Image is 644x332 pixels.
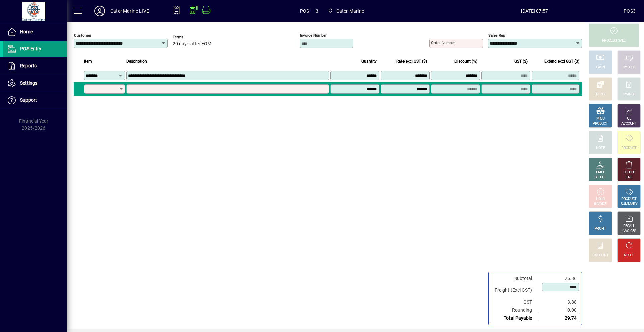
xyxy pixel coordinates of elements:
[396,58,427,65] span: Rate excl GST ($)
[623,170,635,175] div: DELETE
[621,121,637,126] div: ACCOUNT
[626,175,632,180] div: LINE
[491,306,539,314] td: Rounding
[173,41,211,47] span: 20 days after EOM
[361,58,377,65] span: Quantity
[539,275,579,282] td: 25.86
[594,92,607,97] div: EFTPOS
[539,314,579,322] td: 29.74
[593,121,608,126] div: PRODUCT
[20,80,37,86] span: Settings
[623,65,635,70] div: CHEQUE
[20,97,37,103] span: Support
[491,314,539,322] td: Total Payable
[621,197,636,202] div: PRODUCT
[316,6,318,16] span: 3
[454,58,477,65] span: Discount (%)
[20,29,33,34] span: Home
[3,75,67,92] a: Settings
[539,298,579,306] td: 3.88
[624,6,636,16] div: POS3
[602,38,626,43] div: PROCESS SALE
[300,6,309,16] span: POS
[20,63,37,68] span: Reports
[110,6,149,16] div: Cater Marine LIVE
[595,226,606,231] div: PROFIT
[623,224,635,229] div: RECALL
[3,58,67,75] a: Reports
[594,202,606,207] div: INVOICE
[595,175,606,180] div: SELECT
[491,275,539,282] td: Subtotal
[514,58,528,65] span: GST ($)
[596,116,604,121] div: MISC
[126,58,147,65] span: Description
[621,146,636,151] div: PRODUCT
[624,253,634,258] div: RESET
[491,282,539,298] td: Freight (Excl GST)
[3,23,67,40] a: Home
[596,146,605,151] div: NOTE
[621,202,637,207] div: SUMMARY
[627,116,631,121] div: GL
[89,5,110,17] button: Profile
[431,40,455,45] mat-label: Order number
[596,65,605,70] div: CASH
[596,170,605,175] div: PRICE
[336,6,364,16] span: Cater Marine
[74,33,91,38] mat-label: Customer
[20,46,41,51] span: POS Entry
[491,298,539,306] td: GST
[3,92,67,109] a: Support
[445,6,624,16] span: [DATE] 07:57
[539,306,579,314] td: 0.00
[544,58,579,65] span: Extend excl GST ($)
[623,92,636,97] div: CHARGE
[300,33,327,38] mat-label: Invoice number
[84,58,92,65] span: Item
[173,35,213,39] span: Terms
[622,229,636,234] div: INVOICES
[592,253,608,258] div: DISCOUNT
[325,5,367,17] span: Cater Marine
[488,33,505,38] mat-label: Sales rep
[596,197,605,202] div: HOLD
